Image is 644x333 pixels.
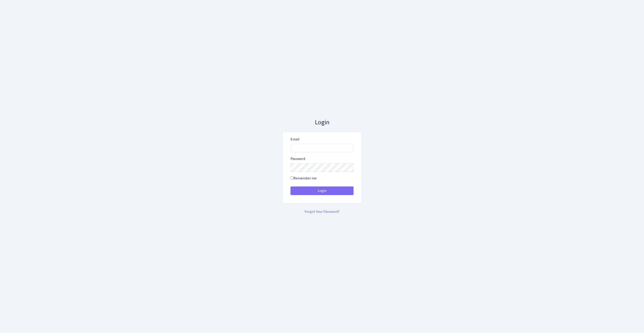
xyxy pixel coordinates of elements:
[290,186,354,195] button: Login
[290,176,293,179] input: Remember me
[290,176,317,181] label: Remember me
[290,156,305,162] label: Password
[305,209,339,214] a: Forgot Your Password?
[290,137,300,142] label: Email
[282,119,362,126] h3: Login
